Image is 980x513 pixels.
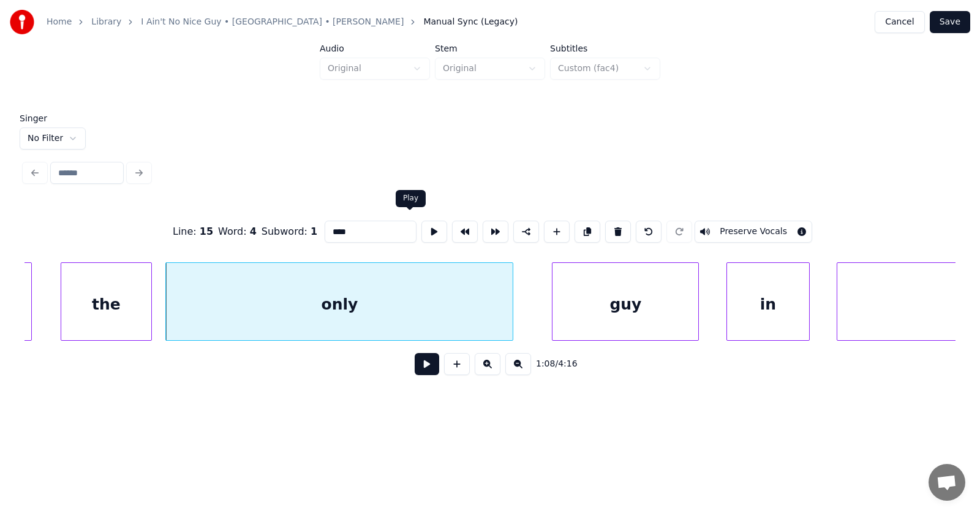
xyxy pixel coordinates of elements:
span: 4:16 [558,358,577,370]
div: Subword : [262,224,317,239]
div: Line : [173,224,213,239]
button: Save [930,11,970,33]
div: Word : [218,224,257,239]
a: Library [91,16,121,28]
span: 1 [311,226,317,237]
label: Stem [435,44,545,53]
label: Singer [20,114,86,123]
button: Cancel [875,11,924,33]
button: Toggle [695,221,812,243]
a: Home [47,16,72,28]
span: Manual Sync (Legacy) [423,16,518,28]
div: Play [403,194,418,203]
span: 1:08 [536,358,555,370]
img: youka [10,10,34,34]
nav: breadcrumb [47,16,518,28]
label: Subtitles [550,44,660,53]
label: Audio [320,44,430,53]
span: 15 [200,226,213,237]
div: / [536,358,565,370]
a: I Ain't No Nice Guy • [GEOGRAPHIC_DATA] • [PERSON_NAME] [141,16,404,28]
a: Open chat [929,464,965,501]
span: 4 [250,226,257,237]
